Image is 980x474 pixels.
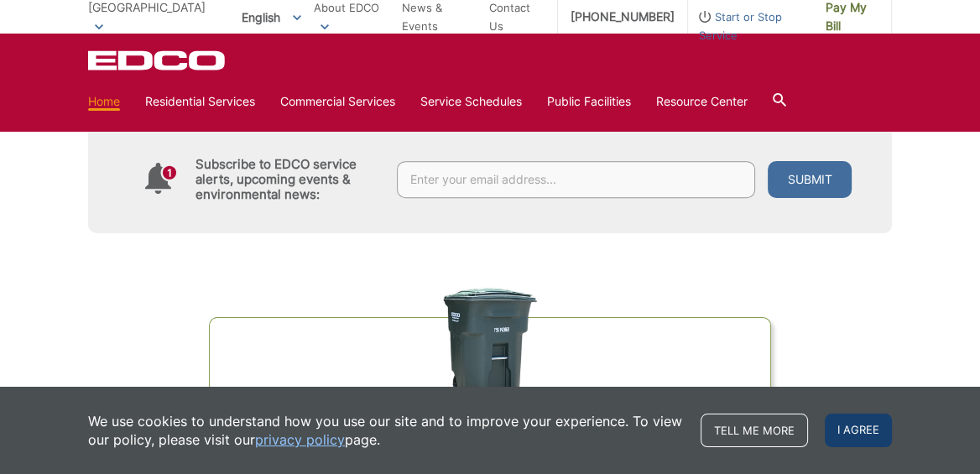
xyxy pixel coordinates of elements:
h4: Subscribe to EDCO service alerts, upcoming events & environmental news: [195,157,380,202]
a: Residential Services [145,92,255,111]
button: Submit [768,161,852,198]
a: Tell me more [701,414,808,447]
a: EDCD logo. Return to the homepage. [88,50,227,70]
a: Commercial Services [280,92,395,111]
a: Home [88,92,120,111]
span: I agree [825,414,892,447]
span: English [229,3,314,31]
a: privacy policy [255,430,345,449]
p: We use cookies to understand how you use our site and to improve your experience. To view our pol... [88,412,684,449]
a: Public Facilities [547,92,631,111]
a: Resource Center [656,92,748,111]
input: Enter your email address... [397,161,755,198]
a: Service Schedules [420,92,522,111]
